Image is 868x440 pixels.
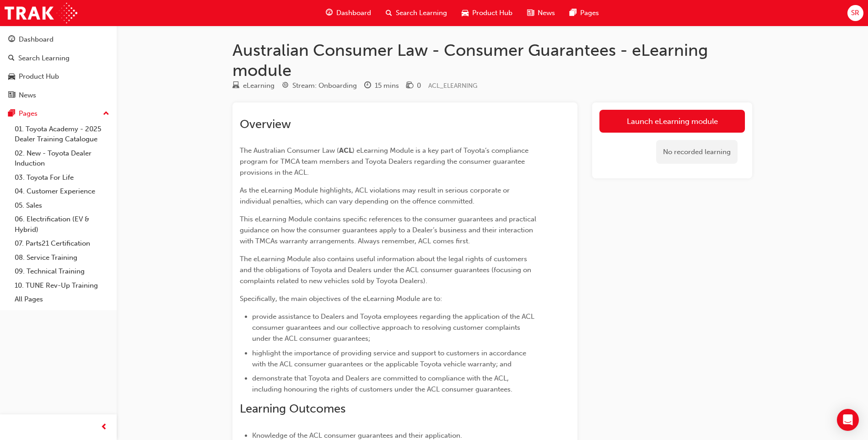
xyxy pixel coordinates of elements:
a: Dashboard [4,31,113,48]
span: SR [851,8,859,18]
div: Stream: Onboarding [292,80,357,91]
a: 08. Service Training [11,251,113,265]
a: news-iconNews [520,4,562,22]
span: The Australian Consumer Law ( [240,146,339,155]
div: Pages [19,108,38,119]
button: DashboardSearch LearningProduct HubNews [4,29,113,105]
span: money-icon [406,82,413,90]
span: pages-icon [570,7,577,19]
a: 09. Technical Training [11,264,113,279]
img: Trak [5,3,77,23]
div: No recorded learning [656,140,738,164]
div: 0 [417,80,421,91]
span: Product Hub [472,8,512,18]
button: SR [847,5,863,21]
span: Specifically, the main objectives of the eLearning Module are to: [240,295,442,303]
span: Pages [580,8,599,18]
span: Search Learning [396,8,447,18]
a: News [4,87,113,104]
span: news-icon [8,91,15,100]
span: clock-icon [364,82,371,90]
span: learningResourceType_ELEARNING-icon [232,82,239,90]
a: 10. TUNE Rev-Up Training [11,279,113,293]
span: up-icon [103,108,109,120]
span: highlight the importance of providing service and support to customers in accordance with the ACL... [252,349,528,368]
span: This eLearning Module contains specific references to the consumer guarantees and practical guida... [240,215,538,245]
div: eLearning [243,80,275,91]
a: 01. Toyota Academy - 2025 Dealer Training Catalogue [11,122,113,146]
span: car-icon [462,7,469,19]
a: 05. Sales [11,199,113,213]
span: Learning Outcomes [240,402,345,416]
span: Learning resource code [428,82,477,90]
button: Pages [4,105,113,122]
div: 15 mins [375,80,399,91]
a: 02. New - Toyota Dealer Induction [11,146,113,171]
span: provide assistance to Dealers and Toyota employees regarding the application of the ACL consumer ... [252,312,536,343]
div: News [19,90,36,101]
div: Search Learning [18,53,70,64]
h1: Australian Consumer Law - Consumer Guarantees - eLearning module [232,40,752,80]
a: 07. Parts21 Certification [11,236,113,251]
div: Product Hub [19,71,59,82]
span: As the eLearning Module highlights, ACL violations may result in serious corporate or individual ... [240,186,512,205]
div: Price [406,80,421,91]
span: car-icon [8,73,15,81]
span: search-icon [8,54,15,63]
a: Search Learning [4,50,113,67]
span: news-icon [527,7,534,19]
a: car-iconProduct Hub [454,4,520,22]
span: ACL [339,146,352,155]
div: Open Intercom Messenger [837,409,859,431]
a: guage-iconDashboard [318,4,378,22]
span: Dashboard [336,8,371,18]
span: Overview [240,117,291,131]
a: 06. Electrification (EV & Hybrid) [11,212,113,236]
div: Type [232,80,275,91]
a: Launch eLearning module [599,110,745,133]
div: Duration [364,80,399,91]
a: Product Hub [4,68,113,85]
span: guage-icon [8,36,15,44]
div: Stream [282,80,357,91]
div: Dashboard [19,34,54,45]
a: All Pages [11,292,113,306]
span: pages-icon [8,110,15,118]
span: News [538,8,555,18]
span: demonstrate that Toyota and Dealers are committed to compliance with the ACL, including honouring... [252,374,512,393]
span: Knowledge of the ACL consumer guarantees and their application. [252,431,462,440]
span: The eLearning Module also contains useful information about the legal rights of customers and the... [240,255,533,285]
a: 04. Customer Experience [11,184,113,199]
span: target-icon [282,82,289,90]
span: ) eLearning Module is a key part of Toyota’s compliance program for TMCA team members and Toyota ... [240,146,530,177]
span: prev-icon [101,422,108,433]
span: search-icon [386,7,392,19]
a: 03. Toyota For Life [11,171,113,185]
a: search-iconSearch Learning [378,4,454,22]
a: pages-iconPages [562,4,606,22]
span: guage-icon [326,7,333,19]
